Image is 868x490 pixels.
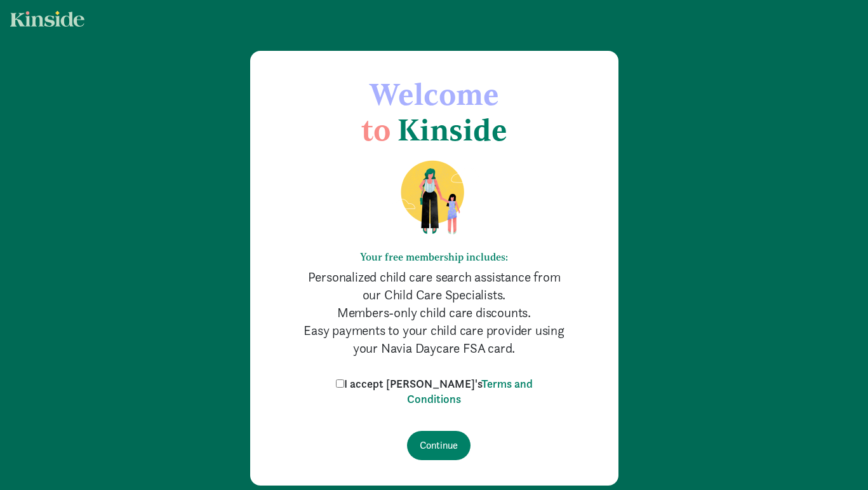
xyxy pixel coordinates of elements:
[407,376,533,406] a: Terms and Conditions
[301,322,568,357] p: Easy payments to your child care provider using your Navia Daycare FSA card.
[10,11,84,27] img: light.svg
[301,268,568,304] p: Personalized child care search assistance from our Child Care Specialists.
[336,379,344,388] input: I accept [PERSON_NAME]'sTerms and Conditions
[361,111,391,148] span: to
[385,160,483,236] img: illustration-mom-daughter.png
[333,376,536,407] label: I accept [PERSON_NAME]'s
[301,304,568,322] p: Members-only child care discounts.
[301,251,568,263] h6: Your free membership includes:
[370,76,499,112] span: Welcome
[397,111,507,148] span: Kinside
[407,431,471,460] input: Continue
